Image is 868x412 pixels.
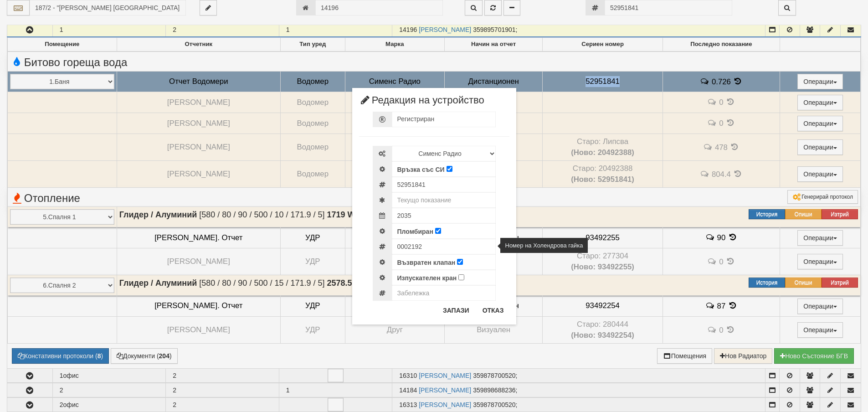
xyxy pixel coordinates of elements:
span: Редакция на устройство [359,95,484,112]
button: Запази [437,303,475,318]
input: Изпускателен кран [458,274,464,280]
label: Възвратен клапан [397,258,456,267]
select: Марка и Модел [392,146,496,161]
button: Отказ [477,303,509,318]
input: Връзка със СИ [447,166,452,172]
input: Сериен номер [392,177,496,192]
input: Метрологична годност [392,208,496,223]
input: Възвратен клапан [457,259,463,265]
span: Регистриран [397,115,435,123]
input: Текущо показание [392,192,496,208]
input: Пломбиран [435,228,441,234]
input: Номер на Холендрова гайка [392,239,496,254]
input: Забележка [392,285,496,301]
label: Връзка със СИ [397,165,445,174]
label: Изпускателен кран [397,273,457,283]
label: Пломбиран [397,227,433,236]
